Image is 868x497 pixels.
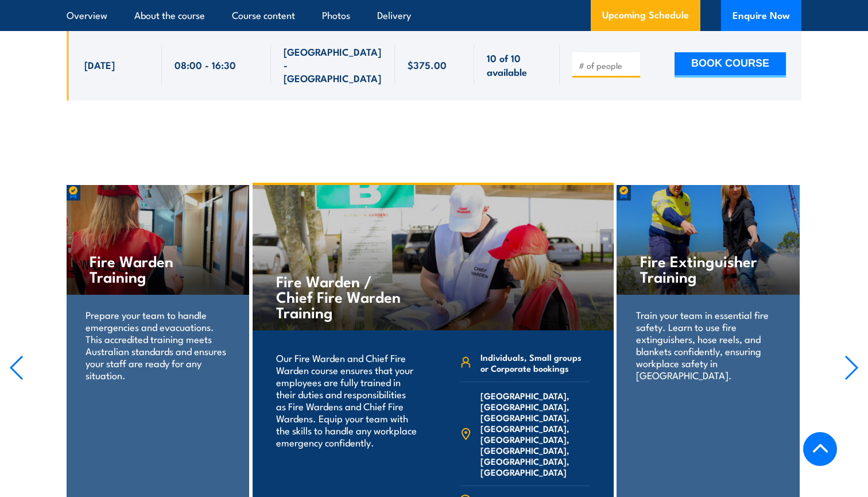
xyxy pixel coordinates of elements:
h4: Fire Warden Training [90,253,226,284]
span: $375.00 [408,58,447,71]
span: 10 of 10 available [487,51,547,78]
p: Our Fire Warden and Chief Fire Warden course ensures that your employees are fully trained in the... [276,352,418,448]
span: [DATE] [84,58,115,71]
input: # of people [579,60,636,71]
span: [GEOGRAPHIC_DATA] - [GEOGRAPHIC_DATA] [284,45,382,85]
h4: Fire Extinguisher Training [640,253,776,284]
span: 08:00 - 16:30 [175,58,236,71]
button: BOOK COURSE [675,52,786,78]
p: Prepare your team to handle emergencies and evacuations. This accredited training meets Australia... [86,309,230,381]
p: Train your team in essential fire safety. Learn to use fire extinguishers, hose reels, and blanke... [636,309,780,381]
span: Individuals, Small groups or Corporate bookings [480,352,590,373]
h4: Fire Warden / Chief Fire Warden Training [276,273,411,319]
span: [GEOGRAPHIC_DATA], [GEOGRAPHIC_DATA], [GEOGRAPHIC_DATA], [GEOGRAPHIC_DATA], [GEOGRAPHIC_DATA], [G... [480,390,590,477]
